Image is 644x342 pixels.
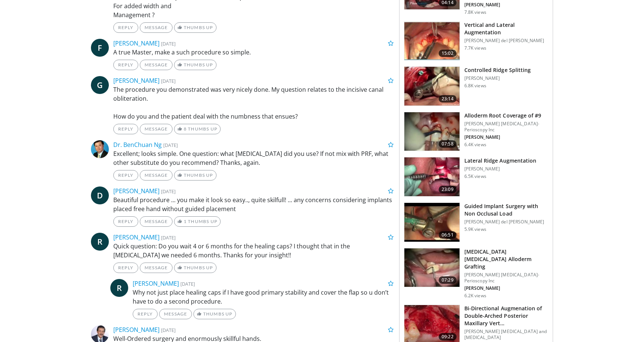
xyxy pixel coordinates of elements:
p: [PERSON_NAME] [464,2,548,8]
a: Message [140,60,173,70]
span: 8 [184,126,187,132]
span: 15:02 [439,50,457,57]
a: 15:02 Vertical and Lateral Augmentation [PERSON_NAME] del [PERSON_NAME] 7.7K views [404,21,548,61]
a: Dr. BenChuan Ng [113,141,162,149]
p: 6.2K views [464,293,486,299]
p: Quick question: Do you wait 4 or 6 months for the healing caps? I thought that in the [MEDICAL_DA... [113,242,394,260]
a: Message [140,216,173,227]
p: [PERSON_NAME] [464,75,531,81]
small: [DATE] [161,40,176,47]
small: [DATE] [163,142,178,148]
a: [PERSON_NAME] [113,39,160,47]
a: 23:09 Lateral Ridge Augmentation [PERSON_NAME] 6.5K views [404,157,548,197]
span: 06:51 [439,231,457,239]
p: [PERSON_NAME] del [PERSON_NAME] [464,219,548,225]
a: 07:29 [MEDICAL_DATA] [MEDICAL_DATA] Alloderm Grafting [PERSON_NAME] [MEDICAL_DATA]- Perioscopy In... [404,248,548,299]
p: [PERSON_NAME] [MEDICAL_DATA] and [MEDICAL_DATA] [464,329,548,341]
a: Reply [113,216,138,227]
a: Thumbs Up [174,170,216,181]
small: [DATE] [161,234,176,241]
a: Reply [113,60,138,70]
h3: [MEDICAL_DATA] [MEDICAL_DATA] Alloderm Grafting [464,248,548,270]
small: [DATE] [180,280,195,287]
p: 6.8K views [464,83,486,89]
p: 5.9K views [464,226,486,232]
a: [PERSON_NAME] [133,279,179,288]
a: Message [140,124,173,134]
span: 09:22 [439,333,457,341]
span: 23:09 [439,186,457,193]
a: Message [159,309,192,319]
a: Message [140,170,173,181]
img: eolv1L8ZdYrFVOcH4xMDoxOjA4MTsiGN.150x105_q85_crop-smart_upscale.jpg [404,203,460,242]
p: 7.7K views [464,45,486,51]
img: 407f3f7b-0fe5-4c23-8089-86c057957f07.150x105_q85_crop-smart_upscale.jpg [404,112,460,151]
h3: Vertical and Lateral Augmentation [464,21,548,36]
h3: Lateral Ridge Augmentation [464,157,537,164]
p: Why not just place healing caps if I have good primary stability and cover the flap so u don’t ha... [133,288,394,306]
a: Reply [113,263,138,273]
a: D [91,186,109,204]
h3: Controlled Ridge Splitting [464,66,531,74]
a: 1 Thumbs Up [174,216,221,227]
a: 23:14 Controlled Ridge Splitting [PERSON_NAME] 6.8K views [404,66,548,106]
p: A true Master, make a such procedure so simple. [113,48,394,57]
a: [PERSON_NAME] [113,233,160,241]
a: Message [140,22,173,33]
a: G [91,76,109,94]
img: b6e34a6f-0721-48d0-b580-b66d4835a3c6.150x105_q85_crop-smart_upscale.jpg [404,157,460,196]
span: 1 [184,219,187,224]
p: 6.4K views [464,142,486,148]
a: Thumbs Up [174,22,216,33]
a: Reply [113,22,138,33]
a: R [91,233,109,251]
span: 07:29 [439,276,457,284]
p: 6.5K views [464,173,486,179]
img: dba28620-9bc3-45e0-8205-24ac51151af7.150x105_q85_crop-smart_upscale.jpg [404,22,460,60]
a: 06:51 Guided Implant Surgery with Non Occlusal Load [PERSON_NAME] del [PERSON_NAME] 5.9K views [404,203,548,242]
p: The procedure you demonstrated was very nicely done. My question relates to the incisive canal ob... [113,85,394,121]
a: Thumbs Up [174,263,216,273]
small: [DATE] [161,188,176,195]
p: [PERSON_NAME] [464,166,537,172]
h3: Guided Implant Surgery with Non Occlusal Load [464,203,548,217]
p: [PERSON_NAME] del [PERSON_NAME] [464,38,548,44]
a: R [110,279,128,297]
a: [PERSON_NAME] [113,187,160,195]
a: Thumbs Up [174,60,216,70]
p: [PERSON_NAME] [464,134,548,140]
small: [DATE] [161,327,176,333]
img: b3a13a67-8beb-47b7-a08f-3e330bcd8405.150x105_q85_crop-smart_upscale.jpg [404,67,460,106]
a: 07:58 Alloderm Root Coverage of #9 [PERSON_NAME] [MEDICAL_DATA]- Perioscopy Inc [PERSON_NAME] 6.4... [404,112,548,151]
a: Reply [113,170,138,181]
a: 8 Thumbs Up [174,124,221,134]
small: [DATE] [161,78,176,84]
p: [PERSON_NAME] [MEDICAL_DATA]- Perioscopy Inc [464,272,548,284]
span: 07:58 [439,140,457,148]
a: F [91,39,109,57]
p: Beautiful procedure ... you make it look so easy.., quite skilfull! ... any concerns considering ... [113,195,394,213]
a: Message [140,263,173,273]
h3: Bi-Directional Augmenation of Double-Arched Posterior Maxillary Vert… [464,305,548,327]
a: Thumbs Up [193,309,236,319]
a: [PERSON_NAME] [113,326,160,334]
p: [PERSON_NAME] [MEDICAL_DATA]- Perioscopy Inc [464,121,548,133]
img: d5e436dd-2f99-43e3-bb0c-b7328f1c0c44.150x105_q85_crop-smart_upscale.jpg [404,248,460,287]
img: Avatar [91,140,109,158]
a: Reply [113,124,138,134]
p: 7.8K views [464,9,486,15]
p: [PERSON_NAME] [464,285,548,291]
span: 23:14 [439,95,457,103]
p: Excellent; looks simple. One question: what [MEDICAL_DATA] did you use? If not mix with PRF, what... [113,149,394,167]
a: [PERSON_NAME] [113,76,160,85]
a: Reply [133,309,158,319]
h3: Alloderm Root Coverage of #9 [464,112,548,119]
